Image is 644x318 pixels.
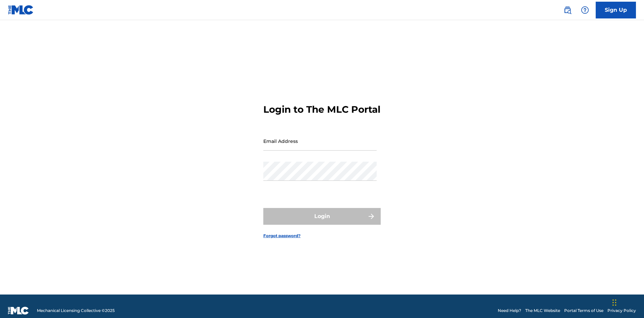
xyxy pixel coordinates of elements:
div: Help [578,3,592,17]
iframe: Chat Widget [610,286,644,318]
a: Public Search [561,3,574,17]
img: help [581,6,589,14]
img: MLC Logo [8,5,34,15]
a: Portal Terms of Use [564,308,603,314]
a: Sign Up [596,2,636,18]
a: The MLC Website [525,308,560,314]
a: Forgot password? [263,233,301,239]
div: Drag [612,293,616,313]
img: search [563,6,572,14]
span: Mechanical Licensing Collective © 2025 [37,308,115,314]
a: Privacy Policy [607,308,636,314]
h3: Login to The MLC Portal [263,104,380,115]
img: logo [8,307,29,315]
a: Need Help? [498,308,521,314]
